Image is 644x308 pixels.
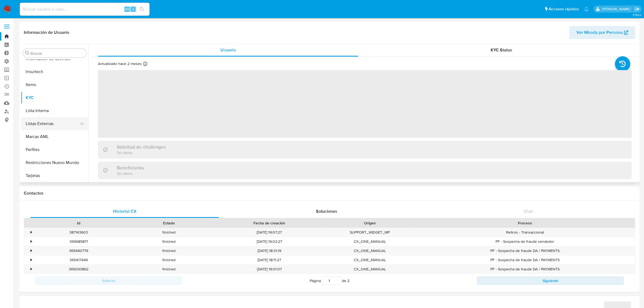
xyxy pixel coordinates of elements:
span: s [132,6,134,12]
div: Origen [329,220,411,226]
div: PF - Sospecha de fraude vendedor [415,237,635,246]
h1: Contactos [24,191,635,196]
div: BeneficiariosSin datos [98,162,632,179]
button: Perfiles [21,143,88,156]
div: Solicitud de challengesSin datos [98,141,632,158]
div: • [31,230,32,235]
button: KYC [21,91,88,104]
span: Alt [125,6,129,12]
p: Sin datos [117,150,166,155]
button: Insurtech [21,65,88,78]
div: finished [124,255,214,264]
div: • [31,267,32,272]
div: CX_ONE_MANUAL [325,265,415,274]
button: Buscar [25,51,29,55]
div: CX_ONE_MANUAL [325,246,415,255]
div: CX_ONE_MANUAL [325,237,415,246]
span: ‌ [98,70,632,138]
span: Página de [310,276,349,285]
button: search-icon [136,5,147,13]
button: Siguiente [477,276,624,285]
div: 365417446 [34,255,124,264]
div: • [31,257,32,263]
div: [DATE] 19:01:07 [214,265,325,274]
span: Accesos rápidos [549,6,579,12]
div: Id [37,220,120,226]
span: 2 [347,278,349,283]
button: Ver Mirada por Persona [569,26,635,39]
input: Buscar [31,51,84,56]
p: agustin.duran@mercadolibre.com [602,6,632,12]
p: Sin datos [117,171,144,176]
div: [DATE] 18:11:27 [214,255,325,264]
div: • [31,248,32,253]
span: Historial CX [113,208,137,214]
span: Chat [524,208,533,214]
span: Usuario [220,47,236,53]
div: CX_ONE_MANUAL [325,255,415,264]
a: Notificaciones [584,7,589,11]
a: Salir [634,6,640,12]
button: Anterior [35,276,182,285]
h3: Solicitud de challenges [117,144,166,150]
div: Retiros - Transaccional [415,228,635,237]
p: Actualizado hace 2 meses [98,61,142,66]
button: Tarjetas [21,169,88,182]
div: 365093862 [34,265,124,274]
div: Estado [127,220,210,226]
div: finished [124,237,214,246]
h1: Información de Usuario [24,30,69,35]
div: [DATE] 19:07:27 [214,228,325,237]
button: Marcas AML [21,130,88,143]
div: SUPPORT_WIDGET_MP [325,228,415,237]
div: 365490779 [34,246,124,255]
div: 365685871 [34,237,124,246]
div: • [31,239,32,244]
div: Proceso [419,220,631,226]
div: finished [124,265,214,274]
span: Ver Mirada por Persona [576,26,623,39]
div: PF - Sospecha de fraude DA / PAYMENTS [415,246,635,255]
div: PF - Sospecha de fraude DA / PAYMENTS [415,265,635,274]
span: KYC Status [491,47,513,53]
span: Soluciones [316,208,337,214]
div: PF - Sospecha de fraude DA / PAYMENTS [415,255,635,264]
div: 387143603 [34,228,124,237]
div: [DATE] 19:02:27 [214,237,325,246]
button: Listas Externas [21,117,84,130]
div: finished [124,228,214,237]
input: Buscar usuario o caso... [20,6,150,13]
h3: Beneficiarios [117,165,144,171]
button: Lista Interna [21,104,88,117]
button: Restricciones Nuevo Mundo [21,156,88,169]
div: finished [124,246,214,255]
div: Fecha de creación [218,220,321,226]
div: [DATE] 18:31:19 [214,246,325,255]
button: Items [21,78,88,91]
